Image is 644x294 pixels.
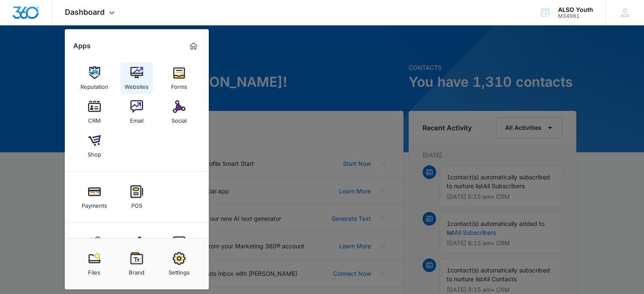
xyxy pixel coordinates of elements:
a: Content [78,232,111,264]
a: Payments [78,181,111,213]
div: Files [88,265,100,276]
a: Forms [163,62,195,94]
div: Websites [124,79,149,90]
div: Social [171,113,187,124]
a: Shop [78,130,111,162]
div: Settings [169,265,190,276]
div: Shop [88,147,101,158]
a: Social [163,96,195,128]
a: Reputation [78,62,111,94]
a: Email [121,96,153,128]
span: Dashboard [65,8,105,16]
h2: Apps [73,42,91,50]
a: Intelligence [163,232,195,264]
div: Payments [82,198,107,209]
a: CRM [78,96,111,128]
div: account id [558,13,593,19]
div: Email [130,113,144,124]
a: Brand [121,248,153,280]
a: Websites [121,62,153,94]
div: Reputation [80,79,108,90]
div: POS [131,198,142,209]
a: Files [78,248,111,280]
a: Ads [121,232,153,264]
a: Marketing 360® Dashboard [187,39,200,53]
a: POS [121,181,153,213]
div: account name [558,6,593,13]
div: Forms [171,79,187,90]
div: Brand [129,265,144,276]
div: CRM [88,113,101,124]
a: Settings [163,248,195,280]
